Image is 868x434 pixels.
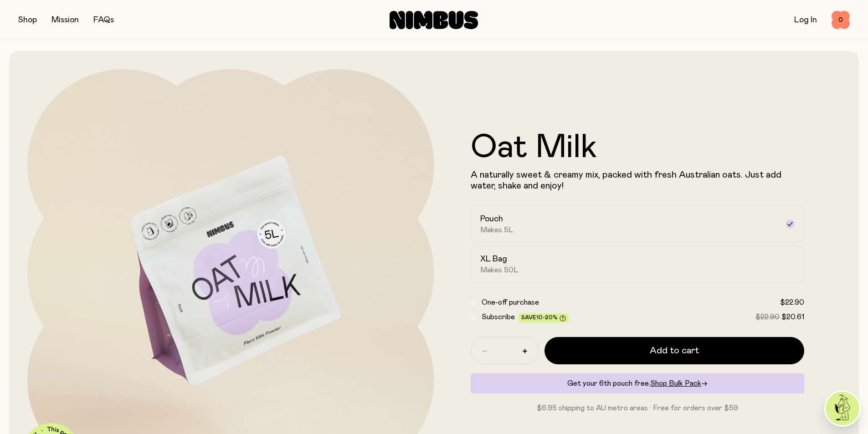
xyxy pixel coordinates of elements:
[544,337,805,364] button: Add to cart
[480,266,519,275] span: Makes 50L
[480,225,514,235] span: Makes 5L
[780,299,804,306] span: $22.90
[51,16,79,24] a: Mission
[471,131,805,164] h1: Oat Milk
[794,16,817,24] a: Log In
[471,373,805,393] div: Get your 6th pouch free.
[536,315,558,320] span: 10-20%
[650,380,701,387] span: Shop Bulk Pack
[755,313,780,321] span: $22.90
[480,214,503,225] h2: Pouch
[482,299,539,306] span: One-off purchase
[482,313,515,321] span: Subscribe
[826,392,859,425] img: agent
[93,16,114,24] a: FAQs
[832,11,850,29] button: 0
[471,169,805,191] p: A naturally sweet & creamy mix, packed with fresh Australian oats. Just add water, shake and enjoy!
[781,313,804,321] span: $20.61
[650,344,699,357] span: Add to cart
[471,403,805,414] p: $6.95 shipping to AU metro areas · Free for orders over $59
[650,380,708,387] a: Shop Bulk Pack→
[521,315,566,322] span: Save
[480,254,507,265] h2: XL Bag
